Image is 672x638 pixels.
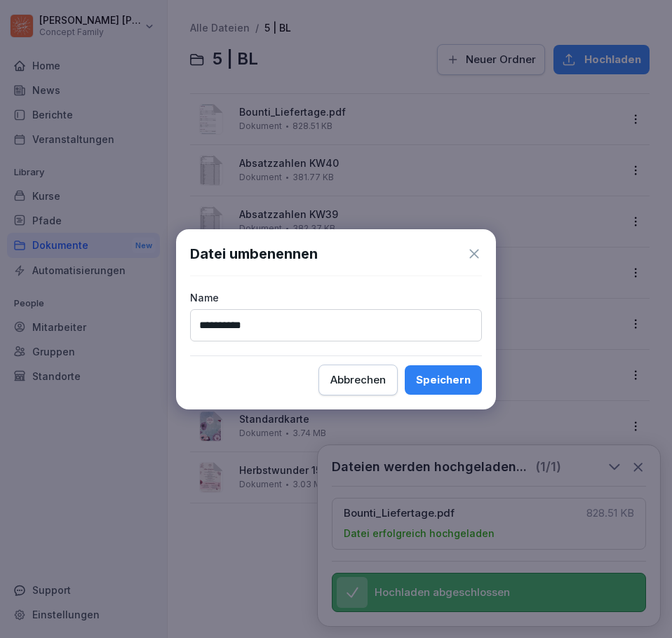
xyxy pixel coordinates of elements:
h1: Datei umbenennen [190,243,318,264]
div: Speichern [416,372,471,388]
button: Abbrechen [318,365,398,395]
button: Speichern [405,365,482,395]
div: Abbrechen [330,372,386,388]
p: Name [190,290,482,305]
